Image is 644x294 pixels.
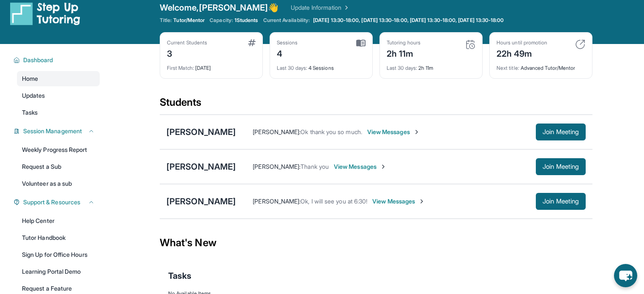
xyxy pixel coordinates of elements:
span: Tutor/Mentor [173,17,205,24]
button: Join Meeting [536,193,586,210]
a: Weekly Progress Report [17,142,100,157]
div: [PERSON_NAME] [166,161,236,173]
a: Sign Up for Office Hours [17,247,100,262]
div: Current Students [167,39,207,46]
button: Join Meeting [536,124,586,140]
span: [DATE] 13:30-18:00, [DATE] 13:30-18:00, [DATE] 13:30-18:00, [DATE] 13:30-18:00 [313,17,504,24]
span: Dashboard [23,56,53,64]
a: [DATE] 13:30-18:00, [DATE] 13:30-18:00, [DATE] 13:30-18:00, [DATE] 13:30-18:00 [311,17,505,24]
div: Students [160,96,592,114]
span: Next title : [497,65,519,71]
span: Support & Resources [23,198,80,206]
div: 3 [167,46,207,60]
div: 2h 11m [387,46,420,60]
div: What's New [160,224,592,261]
div: 4 Sessions [277,60,366,71]
span: Tasks [168,270,191,282]
div: Hours until promotion [497,39,547,46]
img: card [356,39,366,47]
a: Update Information [291,3,350,12]
div: 2h 11m [387,60,475,71]
span: Last 30 days : [387,65,417,71]
img: Chevron-Right [413,129,420,135]
span: [PERSON_NAME] : [253,163,300,170]
div: Advanced Tutor/Mentor [497,60,585,71]
span: Join Meeting [543,129,579,135]
div: Tutoring hours [387,39,420,46]
img: Chevron Right [341,3,350,12]
div: [DATE] [167,60,256,71]
div: [PERSON_NAME] [166,126,236,138]
span: Ok thank you so much. [300,128,362,135]
span: Home [22,74,38,83]
span: Capacity: [210,17,233,24]
a: Tutor Handbook [17,230,100,245]
img: Chevron-Right [418,198,425,205]
span: Title: [160,17,172,24]
a: Updates [17,88,100,103]
a: Help Center [17,213,100,228]
span: Session Management [23,127,82,135]
span: [PERSON_NAME] : [253,198,300,205]
span: View Messages [367,128,420,136]
img: logo [10,2,80,25]
span: Welcome, [PERSON_NAME] 👋 [160,2,279,14]
span: Join Meeting [543,164,579,169]
span: Updates [22,91,45,100]
a: Learning Portal Demo [17,264,100,279]
button: Dashboard [20,56,95,64]
div: 22h 49m [497,46,547,60]
span: First Match : [167,65,194,71]
span: View Messages [372,197,425,206]
button: Support & Resources [20,198,95,206]
span: Tasks [22,108,38,117]
span: View Messages [334,162,387,171]
div: Sessions [277,39,298,46]
span: Join Meeting [543,199,579,204]
button: chat-button [614,264,637,287]
img: card [248,39,256,46]
img: card [575,39,585,49]
a: Request a Sub [17,159,100,174]
span: Last 30 days : [277,65,307,71]
div: 4 [277,46,298,60]
span: [PERSON_NAME] : [253,128,300,135]
a: Volunteer as a sub [17,176,100,191]
img: Chevron-Right [380,163,387,170]
span: Thank you [300,163,329,170]
img: card [465,39,475,49]
span: Current Availability: [263,17,310,24]
button: Session Management [20,127,95,135]
a: Home [17,71,100,86]
a: Tasks [17,105,100,120]
div: [PERSON_NAME] [166,195,236,207]
span: 1 Students [235,17,258,24]
button: Join Meeting [536,158,586,175]
span: Ok, I will see you at 6:30! [300,198,367,205]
